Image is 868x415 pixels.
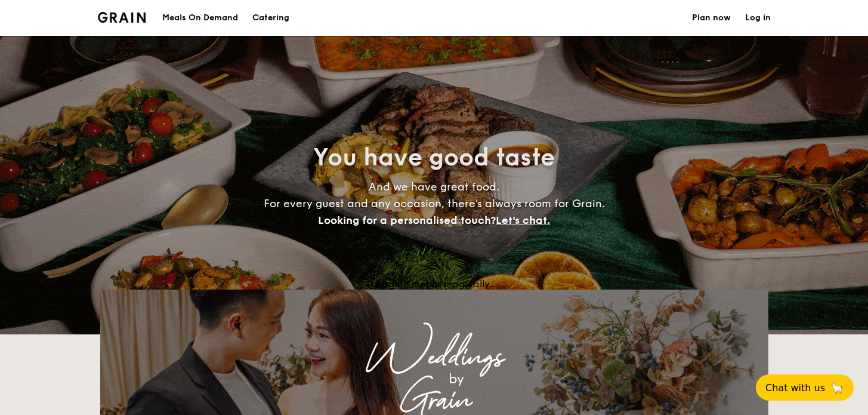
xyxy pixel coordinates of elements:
[98,12,146,23] a: Logotype
[830,381,844,395] span: 🦙
[205,390,663,411] div: Grain
[496,214,550,227] span: Let's chat.
[249,368,663,390] div: by
[98,12,146,23] img: Grain
[756,374,854,401] button: Chat with us🦙
[100,278,768,290] div: Loading menus magically...
[205,347,663,368] div: Weddings
[765,382,825,394] span: Chat with us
